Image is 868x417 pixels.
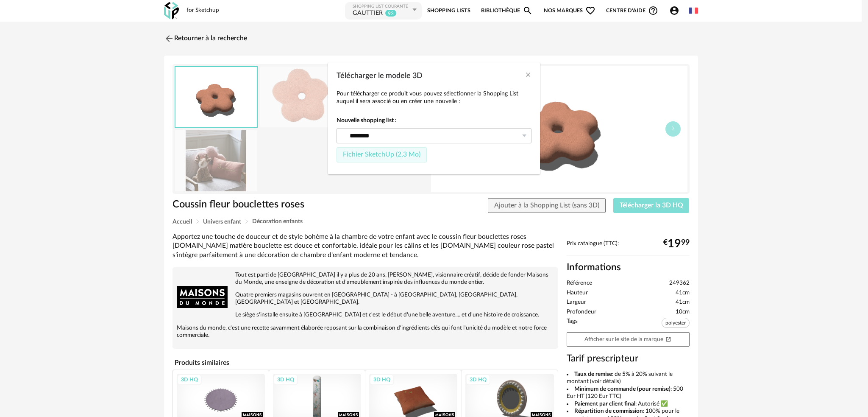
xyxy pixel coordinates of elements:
span: Fichier SketchUp (2,3 Mo) [343,151,420,158]
span: Télécharger le modele 3D [337,72,423,80]
button: Close [525,71,531,80]
div: Télécharger le modele 3D [328,62,540,174]
strong: Nouvelle shopping list : [337,117,531,124]
button: Fichier SketchUp (2,3 Mo) [337,147,427,162]
p: Pour télécharger ce produit vous pouvez sélectionner la Shopping List auquel il sera associé ou e... [337,90,531,105]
